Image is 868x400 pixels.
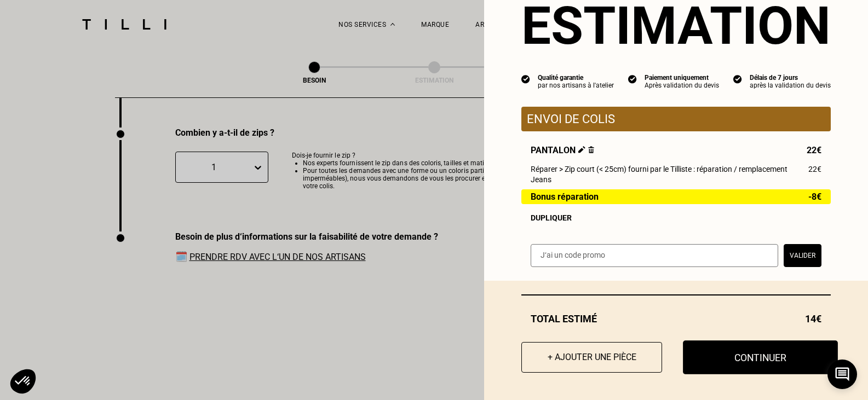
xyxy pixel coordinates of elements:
[531,165,787,173] span: Réparer > Zip court (< 25cm) fourni par le Tilliste : réparation / remplacement
[521,342,662,373] button: + Ajouter une pièce
[578,146,585,153] img: Éditer
[531,175,551,184] span: Jeans
[531,145,594,155] span: Pantalon
[521,74,530,84] img: icon list info
[808,165,821,173] span: 22€
[808,192,821,201] span: -8€
[750,82,831,89] div: après la validation du devis
[538,82,614,89] div: par nos artisans à l'atelier
[733,74,742,84] img: icon list info
[683,340,838,374] button: Continuer
[784,244,821,267] button: Valider
[588,146,594,153] img: Supprimer
[531,244,778,267] input: J‘ai un code promo
[531,192,599,201] span: Bonus réparation
[527,112,825,126] p: Envoi de colis
[807,145,821,155] span: 22€
[628,74,637,84] img: icon list info
[805,313,821,324] span: 14€
[521,313,831,324] div: Total estimé
[750,74,831,82] div: Délais de 7 jours
[538,74,614,82] div: Qualité garantie
[531,213,821,222] div: Dupliquer
[645,74,719,82] div: Paiement uniquement
[645,82,719,89] div: Après validation du devis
